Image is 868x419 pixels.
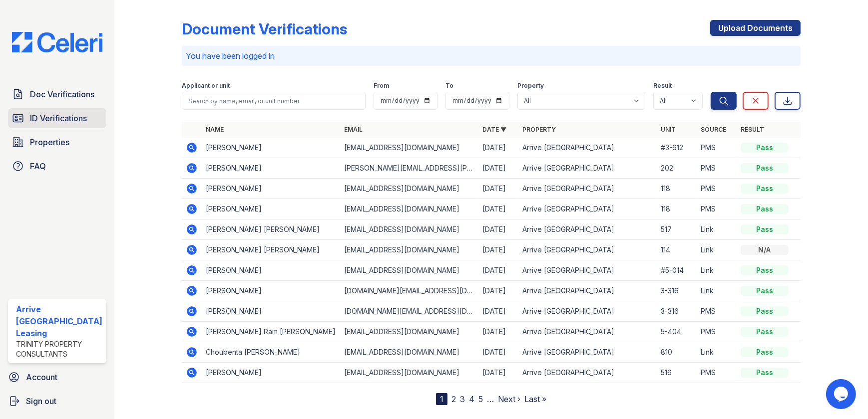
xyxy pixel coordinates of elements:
[741,265,789,275] div: Pass
[524,394,546,404] a: Last »
[518,281,657,301] td: Arrive [GEOGRAPHIC_DATA]
[710,20,801,36] a: Upload Documents
[741,286,789,296] div: Pass
[30,160,46,172] span: FAQ
[657,322,697,342] td: 5-404
[697,363,737,383] td: PMS
[657,158,697,179] td: 202
[518,342,657,363] td: Arrive [GEOGRAPHIC_DATA]
[340,260,478,281] td: [EMAIL_ADDRESS][DOMAIN_NAME]
[518,219,657,240] td: Arrive [GEOGRAPHIC_DATA]
[657,199,697,219] td: 118
[518,260,657,281] td: Arrive [GEOGRAPHIC_DATA]
[478,199,518,219] td: [DATE]
[478,394,483,404] a: 5
[16,303,102,339] div: Arrive [GEOGRAPHIC_DATA] Leasing
[518,199,657,219] td: Arrive [GEOGRAPHIC_DATA]
[487,393,494,405] span: …
[657,179,697,199] td: 118
[340,342,478,363] td: [EMAIL_ADDRESS][DOMAIN_NAME]
[436,393,447,405] div: 1
[657,219,697,240] td: 517
[26,371,57,383] span: Account
[741,306,789,316] div: Pass
[741,163,789,173] div: Pass
[469,394,474,404] a: 4
[741,143,789,153] div: Pass
[340,219,478,240] td: [EMAIL_ADDRESS][DOMAIN_NAME]
[202,240,340,260] td: [PERSON_NAME] [PERSON_NAME]
[518,240,657,260] td: Arrive [GEOGRAPHIC_DATA]
[657,138,697,158] td: #3-612
[657,281,697,301] td: 3-316
[517,82,544,90] label: Property
[518,158,657,179] td: Arrive [GEOGRAPHIC_DATA]
[478,158,518,179] td: [DATE]
[657,363,697,383] td: 516
[186,50,797,62] p: You have been logged in
[478,240,518,260] td: [DATE]
[451,394,456,404] a: 2
[202,322,340,342] td: [PERSON_NAME] Ram [PERSON_NAME]
[202,158,340,179] td: [PERSON_NAME]
[697,219,737,240] td: Link
[478,281,518,301] td: [DATE]
[202,260,340,281] td: [PERSON_NAME]
[697,342,737,363] td: Link
[202,199,340,219] td: [PERSON_NAME]
[340,281,478,301] td: [DOMAIN_NAME][EMAIL_ADDRESS][DOMAIN_NAME]
[741,224,789,234] div: Pass
[826,379,858,409] iframe: chat widget
[482,126,506,133] a: Date ▼
[202,219,340,240] td: [PERSON_NAME] [PERSON_NAME]
[478,219,518,240] td: [DATE]
[741,126,764,133] a: Result
[202,179,340,199] td: [PERSON_NAME]
[697,322,737,342] td: PMS
[657,260,697,281] td: #5-014
[697,179,737,199] td: PMS
[697,301,737,322] td: PMS
[445,82,453,90] label: To
[697,281,737,301] td: Link
[206,126,224,133] a: Name
[478,342,518,363] td: [DATE]
[653,82,672,90] label: Result
[202,281,340,301] td: [PERSON_NAME]
[4,391,110,411] a: Sign out
[340,301,478,322] td: [DOMAIN_NAME][EMAIL_ADDRESS][DOMAIN_NAME]
[182,92,366,110] input: Search by name, email, or unit number
[657,301,697,322] td: 3-316
[518,322,657,342] td: Arrive [GEOGRAPHIC_DATA]
[340,158,478,179] td: [PERSON_NAME][EMAIL_ADDRESS][PERSON_NAME][DOMAIN_NAME]
[741,327,789,337] div: Pass
[478,322,518,342] td: [DATE]
[478,301,518,322] td: [DATE]
[741,204,789,214] div: Pass
[701,126,726,133] a: Source
[30,88,94,100] span: Doc Verifications
[661,126,676,133] a: Unit
[340,179,478,199] td: [EMAIL_ADDRESS][DOMAIN_NAME]
[340,138,478,158] td: [EMAIL_ADDRESS][DOMAIN_NAME]
[202,301,340,322] td: [PERSON_NAME]
[30,112,87,124] span: ID Verifications
[8,156,106,176] a: FAQ
[182,82,230,90] label: Applicant or unit
[478,179,518,199] td: [DATE]
[202,363,340,383] td: [PERSON_NAME]
[498,394,520,404] a: Next ›
[518,179,657,199] td: Arrive [GEOGRAPHIC_DATA]
[16,339,102,359] div: Trinity Property Consultants
[30,136,69,148] span: Properties
[340,240,478,260] td: [EMAIL_ADDRESS][DOMAIN_NAME]
[741,347,789,357] div: Pass
[478,138,518,158] td: [DATE]
[697,260,737,281] td: Link
[657,342,697,363] td: 810
[741,368,789,378] div: Pass
[478,260,518,281] td: [DATE]
[4,32,110,52] img: CE_Logo_Blue-a8612792a0a2168367f1c8372b55b34899dd931a85d93a1a3d3e32e68fde9ad4.png
[697,199,737,219] td: PMS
